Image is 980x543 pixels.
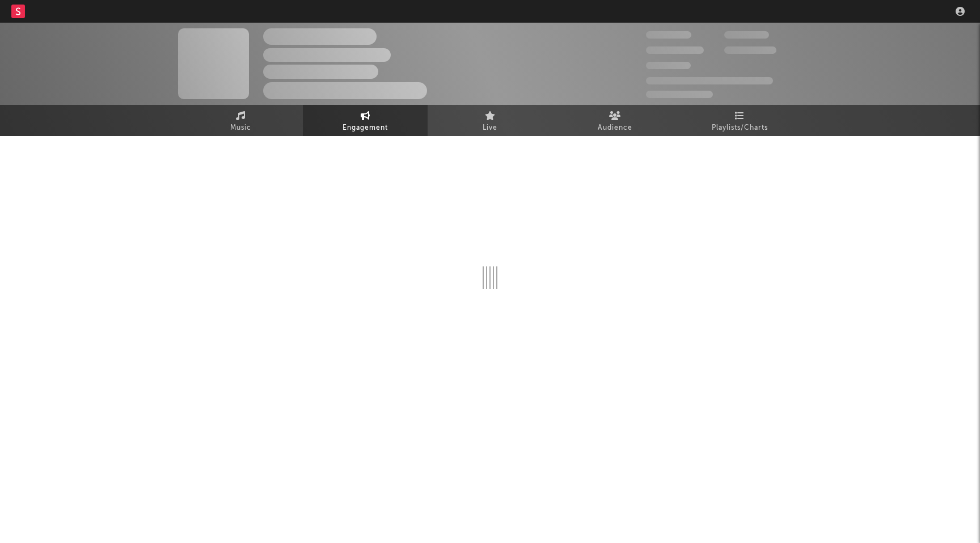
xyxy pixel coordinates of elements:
[598,121,632,135] span: Audience
[724,31,769,39] span: 100,000
[552,105,677,136] a: Audience
[712,121,768,135] span: Playlists/Charts
[677,105,802,136] a: Playlists/Charts
[646,62,691,69] span: 100,000
[343,121,388,135] span: Engagement
[303,105,428,136] a: Engagement
[646,46,704,54] span: 50,000,000
[724,46,776,54] span: 1,000,000
[178,105,303,136] a: Music
[646,31,691,39] span: 300,000
[428,105,552,136] a: Live
[230,121,251,135] span: Music
[646,91,713,98] span: Jump Score: 85.0
[646,77,773,84] span: 50,000,000 Monthly Listeners
[483,121,497,135] span: Live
